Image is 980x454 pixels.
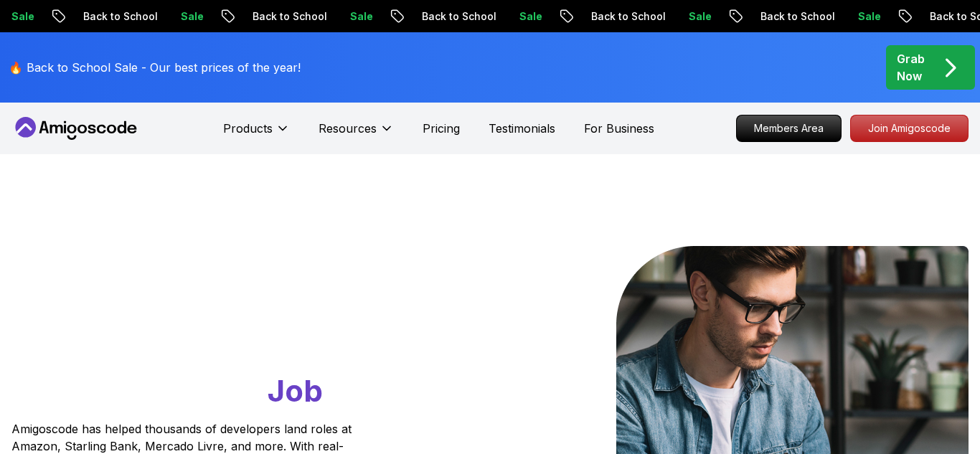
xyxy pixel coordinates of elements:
[9,59,301,76] p: 🔥 Back to School Sale - Our best prices of the year!
[223,120,290,148] button: Products
[223,120,273,137] p: Products
[328,9,374,24] p: Sale
[666,9,712,24] p: Sale
[489,120,555,137] a: Testimonials
[11,246,397,412] h1: Go From Learning to Hired: Master Java, Spring Boot & Cloud Skills That Get You the
[738,9,836,24] p: Back to School
[584,120,654,137] a: For Business
[319,120,394,148] button: Resources
[319,120,377,137] p: Resources
[897,50,925,85] p: Grab Now
[569,9,666,24] p: Back to School
[836,9,882,24] p: Sale
[737,115,841,141] p: Members Area
[61,9,159,24] p: Back to School
[851,115,968,141] p: Join Amigoscode
[423,120,460,137] a: Pricing
[497,9,543,24] p: Sale
[850,115,969,142] a: Join Amigoscode
[230,9,328,24] p: Back to School
[736,115,842,142] a: Members Area
[159,9,204,24] p: Sale
[268,372,323,409] span: Job
[400,9,497,24] p: Back to School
